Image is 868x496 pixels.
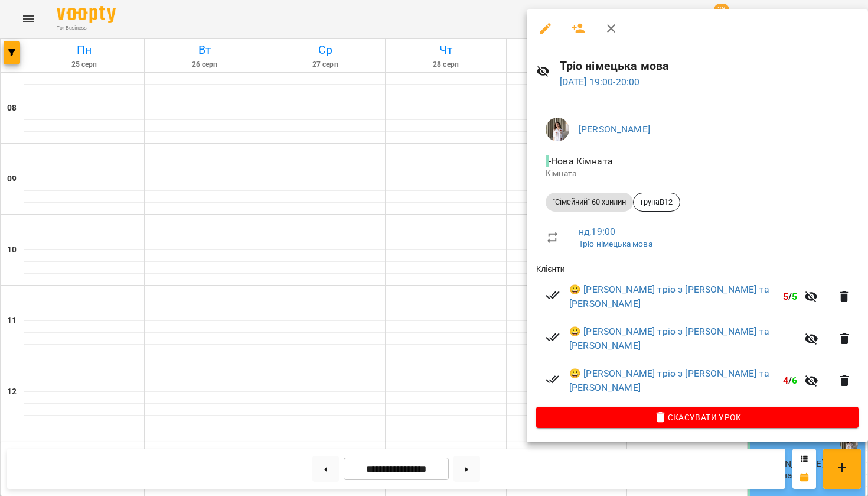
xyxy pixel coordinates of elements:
a: Тріо німецька мова [579,239,652,248]
span: групаВ12 [634,197,680,208]
a: нд , 19:00 [579,226,615,237]
a: [PERSON_NAME] [579,124,650,135]
img: 364895220a4789552a8225db6642e1db.jpeg [546,118,569,141]
button: Скасувати Урок [536,407,859,428]
a: 😀 [PERSON_NAME] тріо з [PERSON_NAME] та [PERSON_NAME] [569,367,778,394]
p: Кімната [546,168,849,180]
div: групаВ12 [633,193,680,212]
svg: Візит сплачено [546,372,560,387]
span: 4 [783,375,788,386]
span: 5 [783,291,788,302]
h6: Тріо німецька мова [560,57,859,75]
a: [DATE] 19:00-20:00 [560,76,640,87]
ul: Клієнти [536,263,859,406]
a: 😀 [PERSON_NAME] тріо з [PERSON_NAME] та [PERSON_NAME] [569,325,797,352]
b: / [783,291,797,302]
span: "Сімейний" 60 хвилин [546,197,633,208]
span: Скасувати Урок [546,410,849,424]
b: / [783,375,797,386]
span: - Нова Кімната [546,155,615,167]
svg: Візит сплачено [546,288,560,302]
span: 6 [792,375,797,386]
a: 😀 [PERSON_NAME] тріо з [PERSON_NAME] та [PERSON_NAME] [569,283,778,310]
svg: Візит сплачено [546,330,560,344]
span: 5 [792,291,797,302]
